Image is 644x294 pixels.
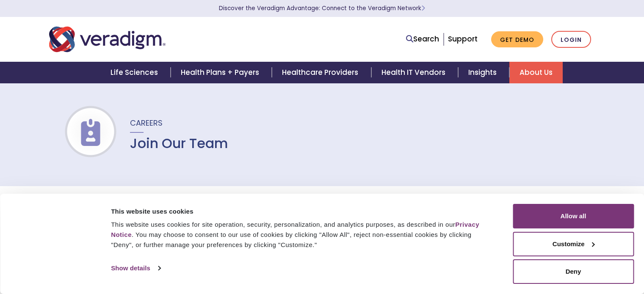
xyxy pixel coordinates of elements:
[272,62,371,83] a: Healthcare Providers
[421,4,425,12] span: Learn More
[406,33,439,45] a: Search
[130,118,163,128] span: Careers
[100,62,171,83] a: Life Sciences
[513,259,634,284] button: Deny
[219,4,425,12] a: Discover the Veradigm Advantage: Connect to the Veradigm NetworkLearn More
[371,62,458,83] a: Health IT Vendors
[111,262,160,275] a: Show details
[171,62,272,83] a: Health Plans + Payers
[448,34,478,44] a: Support
[111,220,494,250] div: This website uses cookies for site operation, security, personalization, and analytics purposes, ...
[111,206,494,217] div: This website uses cookies
[513,232,634,256] button: Customize
[551,31,591,48] a: Login
[491,31,543,48] a: Get Demo
[513,204,634,228] button: Allow all
[49,25,166,53] img: Veradigm logo
[130,135,228,151] h1: Join Our Team
[458,62,509,83] a: Insights
[509,62,563,83] a: About Us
